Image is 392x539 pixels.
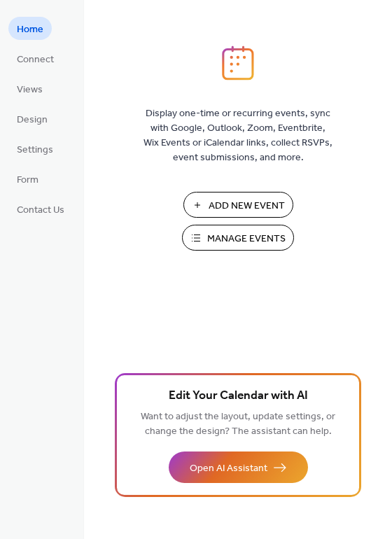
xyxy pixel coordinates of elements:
a: Views [8,77,51,100]
a: Connect [8,47,62,70]
button: Add New Event [183,192,293,218]
span: Settings [17,143,53,157]
img: logo_icon.svg [222,45,254,80]
a: Home [8,17,52,40]
span: Edit Your Calendar with AI [169,386,308,406]
span: Want to adjust the layout, update settings, or change the design? The assistant can help. [141,407,335,441]
span: Home [17,22,43,37]
a: Contact Us [8,197,73,220]
a: Design [8,107,56,130]
span: Design [17,113,48,127]
button: Manage Events [182,225,294,251]
a: Form [8,167,47,190]
span: Contact Us [17,203,64,218]
span: Views [17,83,43,97]
span: Display one-time or recurring events, sync with Google, Outlook, Zoom, Eventbrite, Wix Events or ... [143,106,332,165]
span: Open AI Assistant [190,461,267,476]
span: Form [17,173,38,188]
span: Manage Events [207,232,286,246]
a: Settings [8,137,62,160]
span: Connect [17,52,54,67]
button: Open AI Assistant [169,451,308,483]
span: Add New Event [209,199,285,213]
